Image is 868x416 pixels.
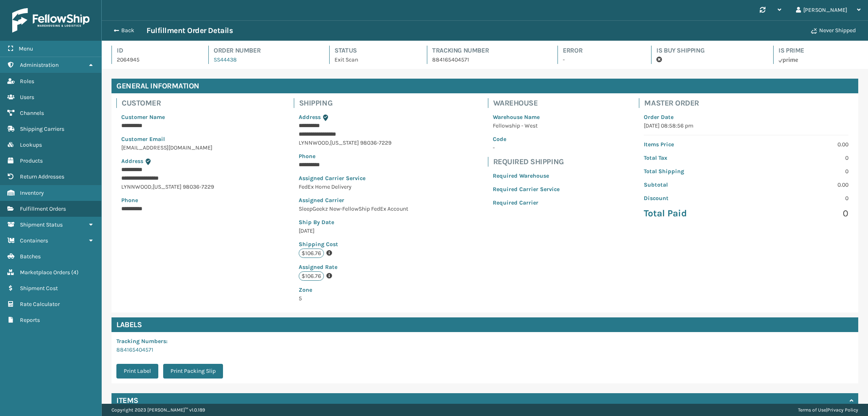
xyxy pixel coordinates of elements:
[299,286,408,302] span: 5
[751,207,848,220] p: 0
[563,46,636,55] h4: Error
[12,8,90,33] img: logo
[299,271,324,281] p: $106.76
[329,139,330,146] span: ,
[493,172,560,180] p: Required Warehouse
[778,46,858,55] h4: Is Prime
[20,62,59,68] span: Administration
[299,196,408,205] p: Assigned Carrier
[299,263,408,271] p: Assigned Rate
[335,46,412,55] h4: Status
[751,167,848,176] p: 0
[20,78,34,85] span: Roles
[493,135,560,143] p: Code
[644,98,853,108] h4: Master Order
[751,194,848,202] p: 0
[798,404,858,416] div: |
[806,22,861,39] button: Never Shipped
[20,237,48,244] span: Containers
[214,46,315,55] h4: Order Number
[299,286,408,294] p: Zone
[644,167,741,176] p: Total Shipping
[121,113,214,121] p: Customer Name
[20,125,64,132] span: Shipping Carriers
[299,174,408,183] p: Assigned Carrier Service
[493,113,560,121] p: Warehouse Name
[20,221,63,228] span: Shipment Status
[121,143,214,152] p: [EMAIL_ADDRESS][DOMAIN_NAME]
[116,396,138,405] h4: Items
[299,152,408,161] p: Phone
[432,55,543,64] p: 884165404571
[20,253,41,260] span: Batches
[299,205,408,213] p: SleepGeekz New-FellowShip FedEx Account
[644,194,741,202] p: Discount
[811,28,817,34] i: Never Shipped
[20,269,70,276] span: Marketplace Orders
[299,218,408,227] p: Ship By Date
[299,227,408,235] p: [DATE]
[644,113,848,121] p: Order Date
[20,110,44,117] span: Channels
[214,56,237,63] a: SS44438
[20,173,64,180] span: Return Addresses
[644,121,848,130] p: [DATE] 08:58:56 pm
[20,94,34,101] span: Users
[121,158,143,165] span: Address
[299,114,321,121] span: Address
[493,143,560,152] p: -
[20,189,44,196] span: Inventory
[153,183,181,190] span: [US_STATE]
[644,207,741,220] p: Total Paid
[20,141,42,148] span: Lookups
[121,196,214,205] p: Phone
[20,157,43,164] span: Products
[71,269,79,276] span: ( 4 )
[299,139,329,146] span: LYNNWOOD
[656,46,759,55] h4: Is Buy Shipping
[360,139,391,146] span: 98036-7229
[183,183,214,190] span: 98036-7229
[493,157,564,167] h4: Required Shipping
[19,45,33,52] span: Menu
[493,185,560,194] p: Required Carrier Service
[121,183,151,190] span: LYNNWOOD
[20,205,66,212] span: Fulfillment Orders
[563,55,636,64] p: -
[122,98,219,108] h4: Customer
[751,180,848,189] p: 0.00
[299,183,408,191] p: FedEx Home Delivery
[109,27,146,34] button: Back
[299,98,413,108] h4: Shipping
[20,317,40,324] span: Reports
[335,55,412,64] p: Exit Scan
[330,139,359,146] span: [US_STATE]
[432,46,543,55] h4: Tracking Number
[117,55,194,64] p: 2064945
[493,98,564,108] h4: Warehouse
[116,338,168,345] span: Tracking Numbers :
[751,154,848,162] p: 0
[112,404,205,416] p: Copyright 2023 [PERSON_NAME]™ v 1.0.189
[493,121,560,130] p: Fellowship - West
[116,364,158,379] button: Print Label
[20,301,60,308] span: Rate Calculator
[112,317,858,332] h4: Labels
[20,285,58,292] span: Shipment Cost
[112,79,858,93] h4: General Information
[121,135,214,143] p: Customer Email
[299,240,408,249] p: Shipping Cost
[163,364,223,379] button: Print Packing Slip
[644,180,741,189] p: Subtotal
[146,26,233,35] h3: Fulfillment Order Details
[116,346,153,353] a: 884165404571
[644,140,741,149] p: Items Price
[117,46,194,55] h4: Id
[493,198,560,207] p: Required Carrier
[644,154,741,162] p: Total Tax
[151,183,153,190] span: ,
[299,249,324,258] p: $106.76
[798,407,826,413] a: Terms of Use
[751,140,848,149] p: 0.00
[827,407,858,413] a: Privacy Policy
